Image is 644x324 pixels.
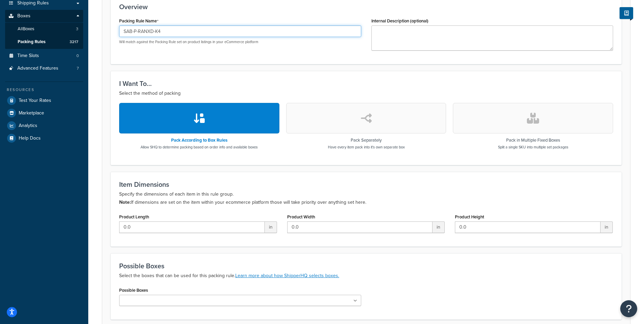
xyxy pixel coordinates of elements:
[5,120,83,132] a: Analytics
[235,272,339,279] a: Learn more about how ShipperHQ selects boxes.
[5,132,83,144] a: Help Docs
[76,53,79,59] span: 0
[498,144,568,150] p: Split a single SKU into multiple set packages
[119,18,159,24] label: Packing Rule Name
[5,36,83,48] a: Packing Rules3217
[17,66,58,71] span: Advanced Features
[265,221,277,233] span: in
[498,138,568,143] h3: Pack in Multiple Fixed Boxes
[371,18,428,23] label: Internal Description (optional)
[18,39,45,45] span: Packing Rules
[17,53,39,59] span: Time Slots
[19,136,41,141] span: Help Docs
[18,26,34,32] span: All Boxes
[119,288,148,293] label: Possible Boxes
[141,138,258,143] h3: Pack According to Box Rules
[119,181,613,188] h3: Item Dimensions
[141,144,258,150] p: Allow SHQ to determine packing based on order info and available boxes
[5,62,83,75] li: Advanced Features
[119,262,613,270] h3: Possible Boxes
[328,138,405,143] h3: Pack Separately
[19,98,51,104] span: Test Your Rates
[76,26,78,32] span: 3
[119,80,613,87] h3: I Want To...
[5,62,83,75] a: Advanced Features7
[328,144,405,150] p: Have every item pack into it's own separate box
[5,94,83,107] a: Test Your Rates
[5,36,83,48] li: Packing Rules
[77,66,79,71] span: 7
[5,50,83,62] li: Time Slots
[5,87,83,93] div: Resources
[5,23,83,35] a: AllBoxes3
[119,199,131,206] b: Note:
[287,214,315,219] label: Product Width
[5,10,83,49] li: Boxes
[19,110,44,116] span: Marketplace
[433,221,445,233] span: in
[5,50,83,62] a: Time Slots0
[620,300,637,317] button: Open Resource Center
[620,7,633,19] button: Show Help Docs
[19,123,37,129] span: Analytics
[5,107,83,119] a: Marketplace
[455,214,484,219] label: Product Height
[119,3,613,11] h3: Overview
[119,272,613,280] p: Select the boxes that can be used for this packing rule.
[17,0,49,6] span: Shipping Rules
[17,13,31,19] span: Boxes
[601,221,613,233] span: in
[119,214,149,219] label: Product Length
[119,190,613,206] p: Specify the dimensions of each item in this rule group. If dimensions are set on the item within ...
[119,89,613,97] p: Select the method of packing
[5,10,83,22] a: Boxes
[119,39,361,44] p: Will match against the Packing Rule set on product listings in your eCommerce platform
[70,39,78,45] span: 3217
